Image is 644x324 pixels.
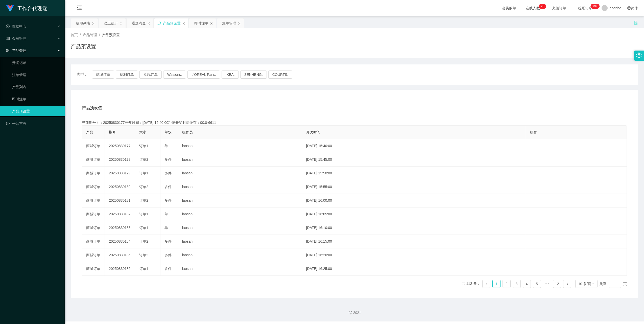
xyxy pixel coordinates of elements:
[302,235,526,248] td: [DATE] 16:15:00
[503,280,510,288] a: 2
[542,4,544,9] p: 5
[12,106,61,116] a: 产品预设置
[6,49,10,52] i: 图标: appstore-o
[6,25,10,28] i: 图标: check-circle-o
[164,157,172,161] span: 多件
[513,280,520,288] a: 3
[82,221,105,235] td: 商城订单
[566,283,569,286] i: 图标: right
[139,130,146,134] span: 大小
[99,33,100,37] span: /
[139,157,148,161] span: 订单2
[240,71,267,79] button: SENHENG.
[12,94,61,104] a: 即时注单
[80,33,81,37] span: /
[164,198,172,202] span: 多件
[533,280,541,288] a: 5
[636,53,642,58] i: 图标: setting
[71,0,88,16] i: 图标: menu-fold
[82,235,105,248] td: 商城订单
[82,167,105,180] td: 商城订单
[302,262,526,276] td: [DATE] 16:25:00
[6,118,61,128] a: 图标: dashboard平台首页
[178,139,302,153] td: laosan
[222,71,239,79] button: IKEA.
[164,212,168,216] span: 单
[6,5,14,12] img: logo.9652507e.png
[105,235,135,248] td: 20250830184
[6,37,10,40] i: 图标: table
[71,43,96,50] h1: 产品预设置
[533,280,541,288] li: 5
[17,0,47,16] h1: 工作台代理端
[147,22,150,25] i: 图标: close
[164,144,168,148] span: 单
[139,239,148,243] span: 订单2
[178,248,302,262] td: laosan
[12,58,61,68] a: 开奖记录
[563,280,571,288] li: 下一页
[302,180,526,194] td: [DATE] 15:55:00
[238,22,241,25] i: 图标: close
[164,185,172,189] span: 多件
[76,18,90,28] div: 提现列表
[164,239,172,243] span: 多件
[139,144,148,148] span: 订单1
[82,194,105,207] td: 商城订单
[105,194,135,207] td: 20250830181
[194,18,208,28] div: 即时注单
[71,33,78,37] span: 首页
[182,22,185,25] i: 图标: close
[12,70,61,80] a: 注单管理
[539,4,546,9] sup: 25
[523,280,531,288] a: 4
[105,248,135,262] td: 20250830185
[132,18,146,28] div: 赠送彩金
[543,280,551,288] span: •••
[553,280,561,288] a: 12
[164,253,172,257] span: 多件
[178,235,302,248] td: laosan
[187,71,220,79] button: L'ORÉAL Paris.
[485,283,488,286] i: 图标: left
[210,22,213,25] i: 图标: close
[578,280,591,288] div: 10 条/页
[523,6,542,10] span: 在线人数
[576,6,595,10] span: 提现订单
[120,22,123,25] i: 图标: close
[164,130,172,134] span: 单双
[109,130,116,134] span: 期号
[503,280,511,288] li: 2
[82,153,105,167] td: 商城订单
[157,21,161,25] i: 图标: sync
[590,4,600,9] sup: 1024
[139,198,148,202] span: 订单2
[182,130,193,134] span: 操作员
[164,226,168,230] span: 单
[6,6,47,10] a: 工作台代理端
[105,167,135,180] td: 20250830179
[523,280,531,288] li: 4
[591,282,594,286] i: 图标: down
[302,153,526,167] td: [DATE] 15:45:00
[6,24,26,28] span: 数据中心
[12,82,61,92] a: 产品列表
[139,253,148,257] span: 订单2
[86,130,93,134] span: 产品
[82,248,105,262] td: 商城订单
[105,153,135,167] td: 20250830178
[513,280,521,288] li: 3
[178,167,302,180] td: laosan
[163,18,181,28] div: 产品预设置
[82,207,105,221] td: 商城订单
[493,280,500,288] a: 1
[302,221,526,235] td: [DATE] 16:10:00
[541,4,542,9] p: 2
[627,6,631,10] i: 图标: global
[82,139,105,153] td: 商城订单
[178,153,302,167] td: laosan
[82,105,102,111] span: 产品预设值
[302,207,526,221] td: [DATE] 16:05:00
[105,180,135,194] td: 20250830180
[600,280,627,288] div: 跳至 页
